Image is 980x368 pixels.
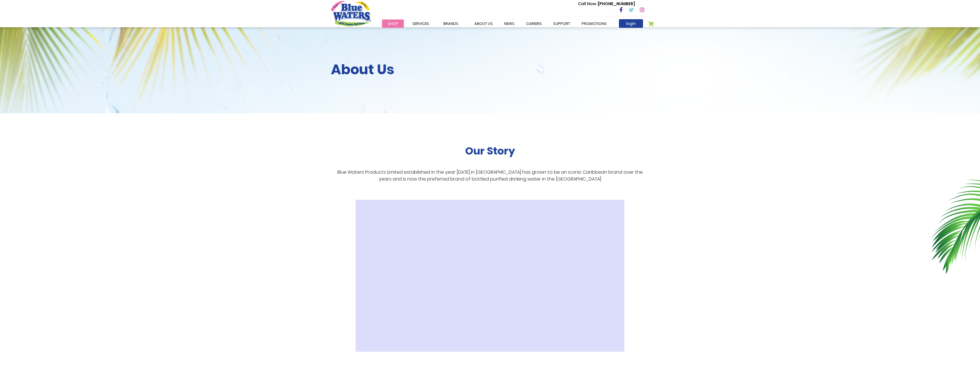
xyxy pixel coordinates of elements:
[331,61,649,78] h2: About Us
[498,19,520,28] a: News
[465,145,515,157] h2: Our Story
[443,21,458,26] span: Brands
[548,19,576,28] a: support
[331,169,649,183] p: Blue Waters Products Limited established in the year [DATE] in [GEOGRAPHIC_DATA] has grown to be ...
[469,19,498,28] a: about us
[578,1,635,7] p: [PHONE_NUMBER]
[520,19,548,28] a: careers
[578,1,598,7] span: Call Now :
[412,21,429,26] span: Services
[576,19,612,28] a: Promotions
[619,19,643,28] a: login
[388,21,398,26] span: Shop
[331,1,371,26] a: store logo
